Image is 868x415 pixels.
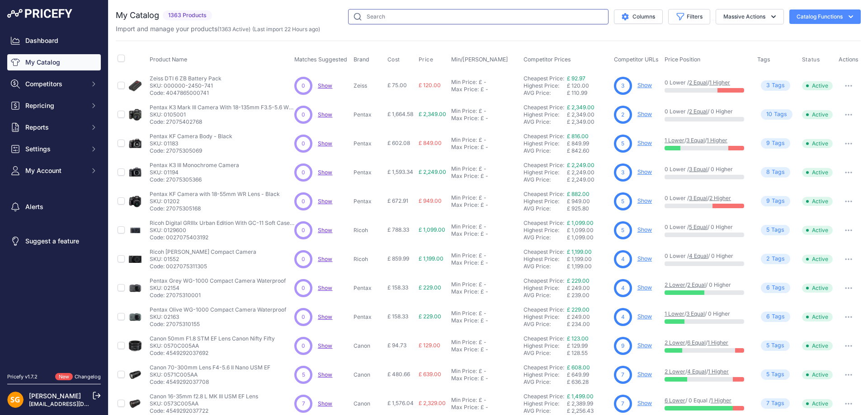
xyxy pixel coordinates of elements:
div: £ [479,252,482,259]
p: Code: 0027075311305 [150,263,256,270]
p: Pentax [354,111,383,118]
a: 4 Equal [687,368,706,375]
span: Price Position [665,56,700,63]
span: £ 788.33 [387,226,409,233]
div: - [484,86,488,93]
div: Max Price: [451,259,479,266]
span: 9 [766,197,770,205]
span: ( ) [217,26,250,33]
span: £ 602.08 [387,140,410,146]
a: Show [637,284,652,291]
p: SKU: 0129600 [150,227,294,234]
span: £ 158.33 [387,284,408,291]
div: - [484,201,488,209]
button: Price [419,56,435,63]
a: Show [637,226,652,233]
a: £ 229.00 [567,306,590,313]
span: 6 [766,284,770,292]
p: Pentax Grey WG-1000 Compact Camera Waterproof [150,277,286,284]
div: £ [481,115,484,122]
p: SKU: 01194 [150,169,239,176]
span: £ 120.00 [419,82,441,89]
div: £ 1,099.00 [567,234,610,241]
p: SKU: 000000-2450-741 [150,82,222,89]
p: Code: 27075305069 [150,147,232,154]
div: Max Price: [451,115,479,122]
span: Show [318,111,332,118]
div: - [482,194,486,201]
a: 6 Equal [687,339,706,346]
span: Show [318,140,332,147]
span: Active [802,81,833,90]
span: £ 859.99 [387,255,409,262]
span: 1363 Products [163,10,212,21]
p: Pentax K3 Mark III Camera With 18-135mm F3.5-5.6 WR Lens [150,104,294,111]
div: - [484,259,488,266]
div: £ [481,259,484,266]
span: £ 1,199.00 [419,255,443,262]
span: Price [419,56,434,63]
a: 5 Equal [689,224,708,230]
div: - [484,115,488,122]
span: Competitor Prices [524,56,571,63]
a: Show [318,256,332,262]
a: £ 1,199.00 [567,248,592,255]
span: £ 1,199.00 [567,256,592,262]
span: 10 [766,110,772,119]
a: Cheapest Price: [524,248,564,255]
div: Min Price: [451,281,477,288]
div: £ [479,194,482,201]
a: Show [318,169,332,176]
span: Show [318,198,332,205]
a: Show [318,284,332,291]
a: Cheapest Price: [524,306,564,313]
a: Dashboard [7,33,101,49]
a: £ 1,499.00 [567,393,594,400]
span: s [784,110,787,119]
span: Active [802,255,833,264]
div: - [482,252,486,259]
span: £ 2,249.00 [419,168,446,175]
div: Min Price: [451,107,477,115]
a: Cheapest Price: [524,393,564,400]
div: - [482,107,486,115]
span: 8 [766,168,770,177]
a: Cheapest Price: [524,277,564,284]
p: SKU: 01202 [150,198,280,205]
span: Tag [761,225,790,235]
a: 6 Lower [665,397,685,404]
span: £ 1,664.58 [387,111,413,117]
p: Import and manage your products [116,24,320,33]
span: s [782,284,785,292]
div: Max Price: [451,201,479,209]
span: 0 [302,255,305,263]
a: 1 Higher [708,368,729,375]
span: Tag [761,196,790,206]
div: - [484,173,488,180]
div: Min Price: [451,252,477,259]
span: Product Name [150,56,187,63]
a: £ 123.00 [567,335,589,342]
div: Highest Price: [524,227,567,234]
a: Cheapest Price: [524,104,564,111]
button: Columns [614,9,663,24]
div: - [482,281,486,288]
div: Highest Price: [524,140,567,147]
div: Max Price: [451,86,479,93]
p: Ricoh Digital GRIIIx Urban Edition With GC-11 Soft Case GRIII X [150,219,294,227]
span: Tags [757,56,770,63]
span: 5 [766,226,769,234]
a: Cheapest Price: [524,219,564,226]
p: / / 0 Higher [665,281,748,289]
div: £ [479,223,482,230]
span: Tag [761,283,790,293]
span: Show [318,227,332,233]
button: Competitors [7,76,101,92]
div: Max Price: [451,173,479,180]
span: Active [802,284,833,293]
p: Code: 27075305366 [150,176,239,183]
a: 2 Lower [665,281,685,288]
a: 4 Equal [689,252,708,259]
a: 3 Equal [689,195,708,201]
a: My Catalog [7,54,101,70]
